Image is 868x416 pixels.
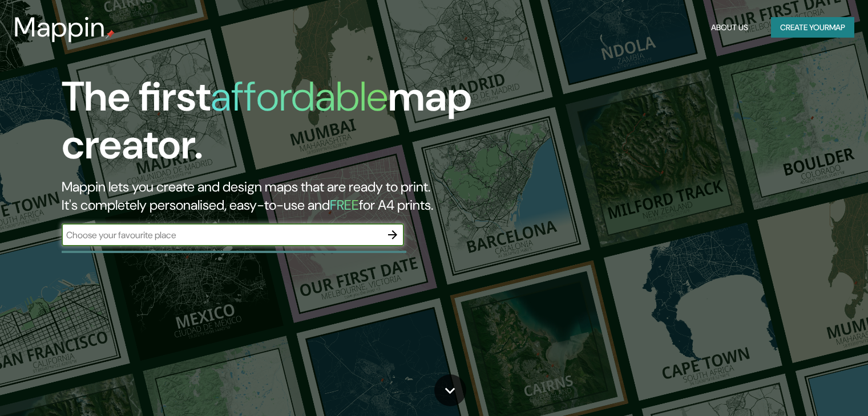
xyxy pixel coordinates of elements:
button: Create yourmap [771,17,854,38]
button: About Us [706,17,753,38]
h3: Mappin [14,11,106,43]
h1: The first map creator. [62,73,496,178]
h2: Mappin lets you create and design maps that are ready to print. It's completely personalised, eas... [62,178,496,214]
input: Choose your favourite place [62,229,381,242]
img: mappin-pin [106,30,115,39]
h1: affordable [211,70,388,123]
h5: FREE [330,196,359,214]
